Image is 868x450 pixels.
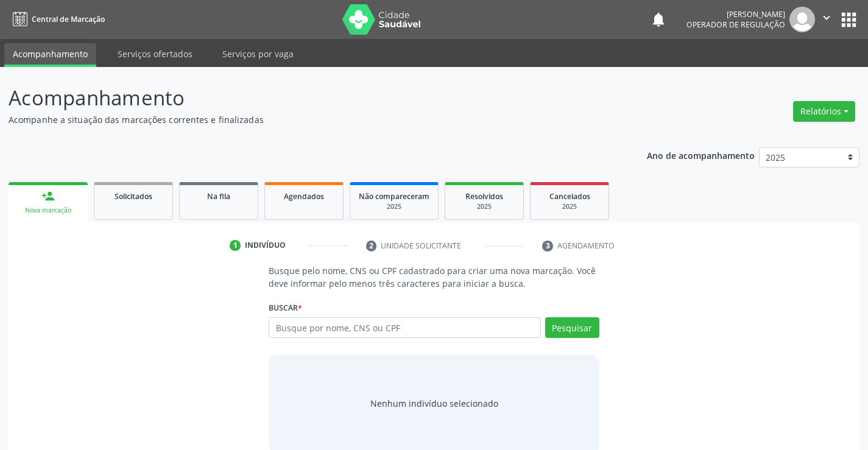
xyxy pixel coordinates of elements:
[539,202,600,211] div: 2025
[109,43,201,65] a: Serviços ofertados
[230,240,241,251] div: 1
[214,43,302,65] a: Serviços por vaga
[465,191,503,202] span: Resolvidos
[650,11,667,28] button: notifications
[838,9,859,30] button: apps
[269,317,540,338] input: Busque por nome, CNS ou CPF
[17,206,79,215] div: Nova marcação
[9,113,604,126] p: Acompanhe a situação das marcações correntes e finalizadas
[789,7,815,32] img: img
[370,397,498,410] div: Nenhum indivíduo selecionado
[284,191,324,202] span: Agendados
[269,298,302,317] label: Buscar
[820,11,833,24] i: 
[686,19,785,30] span: Operador de regulação
[207,191,230,202] span: Na fila
[245,240,286,251] div: Indivíduo
[32,14,105,24] span: Central de Marcação
[454,202,515,211] div: 2025
[115,191,152,202] span: Solicitados
[9,9,105,29] a: Central de Marcação
[9,83,604,113] p: Acompanhamento
[793,101,855,122] button: Relatórios
[549,191,590,202] span: Cancelados
[815,7,838,32] button: 
[686,9,785,19] div: [PERSON_NAME]
[41,189,55,203] div: person_add
[4,43,96,67] a: Acompanhamento
[269,264,599,290] p: Busque pelo nome, CNS ou CPF cadastrado para criar uma nova marcação. Você deve informar pelo men...
[647,147,755,163] p: Ano de acompanhamento
[359,191,429,202] span: Não compareceram
[545,317,599,338] button: Pesquisar
[359,202,429,211] div: 2025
